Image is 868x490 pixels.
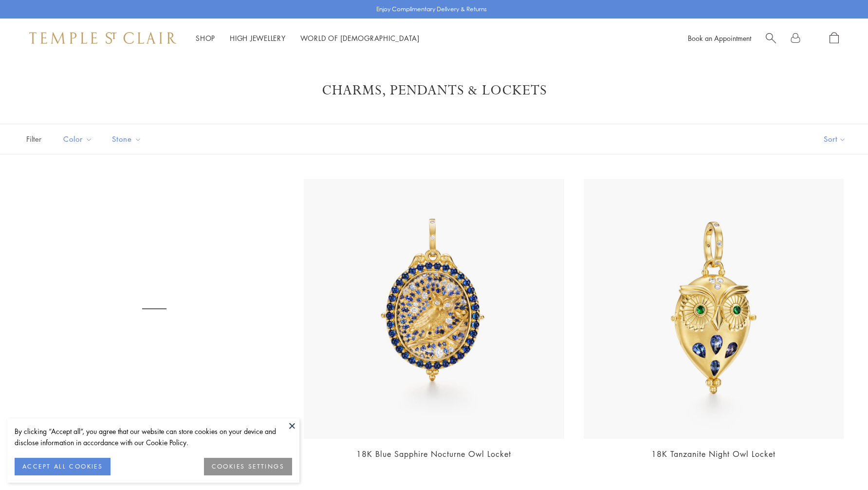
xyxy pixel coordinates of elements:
[15,426,292,448] div: By clicking “Accept all”, you agree that our website can store cookies on your device and disclos...
[196,32,420,44] nav: Main navigation
[230,33,286,43] a: High JewelleryHigh Jewellery
[196,33,215,43] a: ShopShop
[107,133,149,145] span: Stone
[105,128,149,150] button: Stone
[584,179,844,439] img: 18K Tanzanite Night Owl Locket
[304,179,564,439] img: 18K Blue Sapphire Nocturne Owl Locket
[356,449,511,459] a: 18K Blue Sapphire Nocturne Owl Locket
[24,179,284,439] a: 18K Emerald Nocturne Owl Locket
[802,124,868,154] button: Show sort by
[204,458,292,475] button: COOKIES SETTINGS
[830,32,839,44] a: Open Shopping Bag
[15,458,111,475] button: ACCEPT ALL COOKIES
[56,128,100,150] button: Color
[300,33,420,43] a: World of [DEMOGRAPHIC_DATA]World of [DEMOGRAPHIC_DATA]
[39,82,829,99] h1: Charms, Pendants & Lockets
[688,33,751,43] a: Book an Appointment
[58,133,100,145] span: Color
[376,4,487,14] p: Enjoy Complimentary Delivery & Returns
[766,32,776,44] a: Search
[651,449,776,459] a: 18K Tanzanite Night Owl Locket
[29,32,176,44] img: Temple St. Clair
